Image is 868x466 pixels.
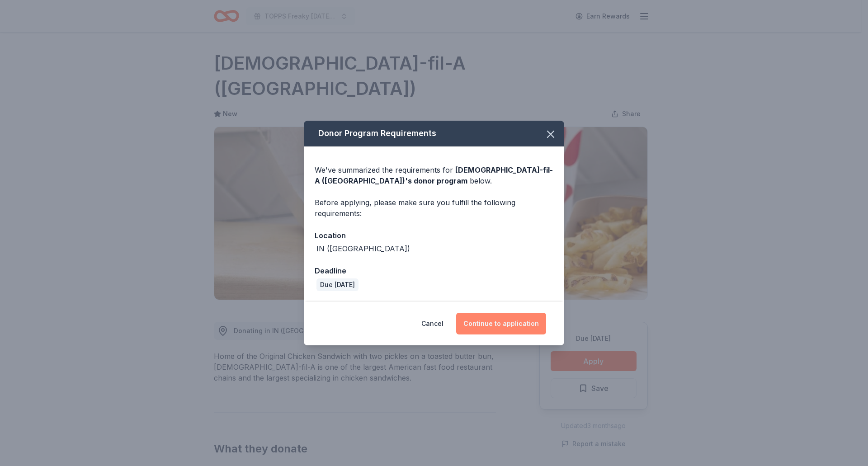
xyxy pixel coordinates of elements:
[316,243,410,254] div: IN ([GEOGRAPHIC_DATA])
[316,278,359,291] div: Due [DATE]
[456,313,546,334] button: Continue to application
[421,313,443,334] button: Cancel
[315,197,553,219] div: Before applying, please make sure you fulfill the following requirements:
[304,121,564,146] div: Donor Program Requirements
[315,165,553,186] div: We've summarized the requirements for below.
[315,265,553,277] div: Deadline
[315,230,553,241] div: Location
